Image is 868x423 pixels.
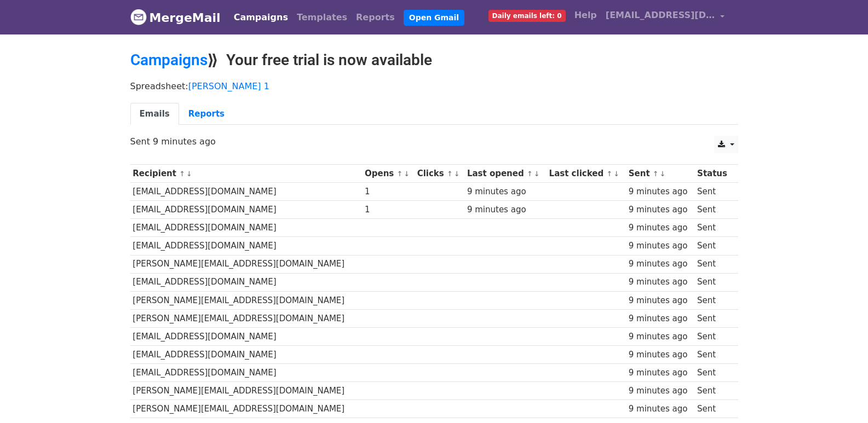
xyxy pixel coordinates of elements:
[130,51,738,69] h2: ⟫ Your free trial is now available
[547,165,626,183] th: Last clicked
[694,364,732,382] td: Sent
[130,291,363,309] td: [PERSON_NAME][EMAIL_ADDRESS][DOMAIN_NAME]
[653,170,659,178] a: ↑
[404,10,464,26] a: Open Gmail
[229,7,292,28] a: Campaigns
[629,204,692,216] div: 9 minutes ago
[629,367,692,379] div: 9 minutes ago
[467,186,544,198] div: 9 minutes ago
[694,165,732,183] th: Status
[694,237,732,255] td: Sent
[484,4,570,26] a: Daily emails left: 0
[629,240,692,252] div: 9 minutes ago
[179,103,234,125] a: Reports
[694,255,732,273] td: Sent
[464,165,547,183] th: Last opened
[130,382,363,400] td: [PERSON_NAME][EMAIL_ADDRESS][DOMAIN_NAME]
[694,219,732,237] td: Sent
[415,165,464,183] th: Clicks
[534,170,540,178] a: ↓
[130,273,363,291] td: [EMAIL_ADDRESS][DOMAIN_NAME]
[570,4,601,26] a: Help
[362,165,415,183] th: Opens
[130,80,738,92] p: Spreadsheet:
[130,219,363,237] td: [EMAIL_ADDRESS][DOMAIN_NAME]
[601,4,729,30] a: [EMAIL_ADDRESS][DOMAIN_NAME]
[626,165,694,183] th: Sent
[130,201,363,219] td: [EMAIL_ADDRESS][DOMAIN_NAME]
[454,170,460,178] a: ↓
[694,382,732,400] td: Sent
[629,403,692,415] div: 9 minutes ago
[130,346,363,364] td: [EMAIL_ADDRESS][DOMAIN_NAME]
[606,170,612,178] a: ↑
[130,237,363,255] td: [EMAIL_ADDRESS][DOMAIN_NAME]
[130,6,221,29] a: MergeMail
[694,327,732,345] td: Sent
[130,51,208,69] a: Campaigns
[629,186,692,198] div: 9 minutes ago
[130,103,179,125] a: Emails
[694,400,732,418] td: Sent
[488,10,566,22] span: Daily emails left: 0
[130,364,363,382] td: [EMAIL_ADDRESS][DOMAIN_NAME]
[694,291,732,309] td: Sent
[629,385,692,397] div: 9 minutes ago
[352,7,399,28] a: Reports
[629,349,692,361] div: 9 minutes ago
[397,170,403,178] a: ↑
[629,276,692,288] div: 9 minutes ago
[629,222,692,234] div: 9 minutes ago
[130,165,363,183] th: Recipient
[130,9,147,25] img: MergeMail logo
[606,9,715,22] span: [EMAIL_ADDRESS][DOMAIN_NAME]
[404,170,410,178] a: ↓
[179,170,185,178] a: ↑
[365,204,412,216] div: 1
[694,201,732,219] td: Sent
[188,81,269,91] a: [PERSON_NAME] 1
[292,7,352,28] a: Templates
[527,170,533,178] a: ↑
[694,346,732,364] td: Sent
[130,255,363,273] td: [PERSON_NAME][EMAIL_ADDRESS][DOMAIN_NAME]
[365,186,412,198] div: 1
[130,327,363,345] td: [EMAIL_ADDRESS][DOMAIN_NAME]
[467,204,544,216] div: 9 minutes ago
[660,170,666,178] a: ↓
[694,183,732,201] td: Sent
[629,258,692,270] div: 9 minutes ago
[130,183,363,201] td: [EMAIL_ADDRESS][DOMAIN_NAME]
[130,136,738,147] p: Sent 9 minutes ago
[629,312,692,325] div: 9 minutes ago
[629,294,692,307] div: 9 minutes ago
[694,273,732,291] td: Sent
[186,170,192,178] a: ↓
[130,400,363,418] td: [PERSON_NAME][EMAIL_ADDRESS][DOMAIN_NAME]
[694,309,732,327] td: Sent
[629,331,692,343] div: 9 minutes ago
[130,309,363,327] td: [PERSON_NAME][EMAIL_ADDRESS][DOMAIN_NAME]
[613,170,619,178] a: ↓
[447,170,453,178] a: ↑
